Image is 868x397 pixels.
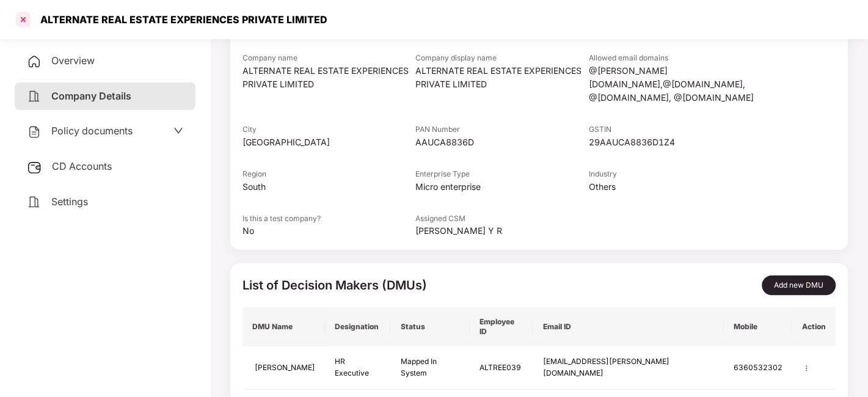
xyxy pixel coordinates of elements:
div: @[PERSON_NAME][DOMAIN_NAME],@[DOMAIN_NAME], @[DOMAIN_NAME], @[DOMAIN_NAME] [588,64,761,104]
th: DMU Name [243,307,325,346]
div: Company name [243,53,415,64]
span: CD Accounts [52,160,112,172]
th: Designation [325,307,390,346]
div: ALTERNATE REAL ESTATE EXPERIENCES PRIVATE LIMITED [33,13,327,26]
img: svg+xml;base64,PHN2ZyB4bWxucz0iaHR0cDovL3d3dy53My5vcmcvMjAwMC9zdmciIHdpZHRoPSIyNCIgaGVpZ2h0PSIyNC... [27,125,42,139]
div: [GEOGRAPHIC_DATA] [243,136,415,149]
div: Others [588,180,761,194]
div: Micro enterprise [415,180,588,194]
img: manage [802,364,811,373]
th: Mobile [724,307,792,346]
span: Policy documents [51,125,133,137]
span: Company Details [51,90,131,102]
div: Enterprise Type [415,169,588,180]
td: [PERSON_NAME] [243,346,325,390]
div: Allowed email domains [588,53,761,64]
button: Add new DMU [762,275,836,295]
div: PAN Number [415,124,588,136]
img: svg+xml;base64,PHN2ZyB4bWxucz0iaHR0cDovL3d3dy53My5vcmcvMjAwMC9zdmciIHdpZHRoPSIyNCIgaGVpZ2h0PSIyNC... [27,54,42,69]
span: Settings [51,195,88,208]
div: Assigned CSM [415,213,588,225]
div: Company display name [415,53,588,64]
div: 29AAUCA8836D1Z4 [588,136,761,149]
div: 6360532302 [734,362,782,374]
span: HR Executive [335,357,369,377]
img: svg+xml;base64,PHN2ZyB4bWxucz0iaHR0cDovL3d3dy53My5vcmcvMjAwMC9zdmciIHdpZHRoPSIyNCIgaGVpZ2h0PSIyNC... [27,89,42,104]
div: ALTERNATE REAL ESTATE EXPERIENCES PRIVATE LIMITED [243,64,415,91]
div: South [243,180,415,194]
td: ALTREE039 [470,346,533,390]
div: [PERSON_NAME] Y R [415,224,588,238]
th: Action [792,307,836,346]
div: Region [243,169,415,180]
th: Email ID [533,307,724,346]
img: svg+xml;base64,PHN2ZyB3aWR0aD0iMjUiIGhlaWdodD0iMjQiIHZpZXdCb3g9IjAgMCAyNSAyNCIgZmlsbD0ibm9uZSIgeG... [27,160,42,175]
th: Employee ID [470,307,533,346]
span: List of Decision Makers (DMUs) [243,278,427,293]
th: Status [390,307,469,346]
div: No [243,224,415,238]
div: ALTERNATE REAL ESTATE EXPERIENCES PRIVATE LIMITED [415,64,588,91]
span: down [173,126,183,136]
div: Is this a test company? [243,213,415,225]
img: svg+xml;base64,PHN2ZyB4bWxucz0iaHR0cDovL3d3dy53My5vcmcvMjAwMC9zdmciIHdpZHRoPSIyNCIgaGVpZ2h0PSIyNC... [27,195,42,209]
div: Industry [588,169,761,180]
div: [EMAIL_ADDRESS][PERSON_NAME][DOMAIN_NAME] [542,356,714,379]
div: AAUCA8836D [415,136,588,149]
span: Overview [51,54,95,67]
div: City [243,124,415,136]
div: Mapped In System [400,356,459,379]
div: GSTIN [588,124,761,136]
